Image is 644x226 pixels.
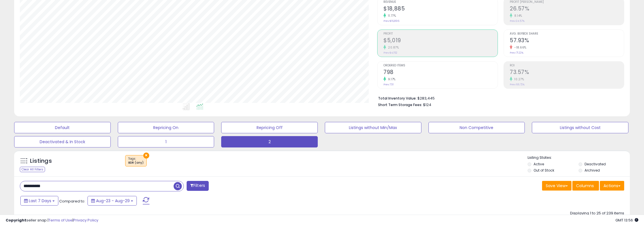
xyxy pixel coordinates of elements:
small: Prev: 24.57% [510,19,524,23]
b: Short Term Storage Fees: [378,102,422,107]
span: Tags : [128,157,144,165]
h2: 26.57% [510,5,624,13]
button: 1 [118,136,214,147]
button: 2 [221,136,318,147]
button: Default [14,122,111,133]
button: Listings without Cost [532,122,628,133]
small: -18.66% [512,45,526,50]
button: Aug-23 - Aug-29 [88,196,137,206]
div: BDR (any) [128,161,144,165]
span: Profit [PERSON_NAME] [510,1,624,4]
div: seller snap | | [6,218,98,223]
button: Non Competitive [428,122,525,133]
strong: Copyright [6,217,26,223]
small: 11.77% [386,14,396,18]
div: Clear All Filters [20,167,45,172]
span: Compared to: [59,198,85,204]
button: Last 7 Days [20,196,58,206]
span: Profit [383,32,498,35]
small: 10.27% [512,77,524,81]
label: Active [534,162,544,166]
h2: 73.57% [510,69,624,77]
button: Filters [187,181,209,191]
span: $124 [423,102,431,107]
a: Privacy Policy [73,217,98,223]
button: Deactivated & In Stock [14,136,111,147]
label: Archived [585,168,600,173]
span: Revenue [383,1,498,4]
button: Repricing Off [221,122,318,133]
p: Listing States: [528,155,630,160]
label: Out of Stock [534,168,554,173]
h2: 798 [383,69,498,77]
small: 20.87% [386,45,399,50]
span: Ordered Items [383,64,498,67]
span: 2025-09-6 13:56 GMT [615,217,638,223]
small: Prev: 71.22% [510,51,523,54]
small: Prev: 66.72% [510,83,524,86]
button: Repricing On [118,122,214,133]
h2: $5,019 [383,37,498,45]
span: Avg. Buybox Share [510,32,624,35]
span: Last 7 Days [29,198,51,204]
span: Columns [576,183,594,189]
button: Actions [600,181,624,191]
button: Listings without Min/Max [325,122,421,133]
button: Columns [572,181,599,191]
h2: 57.93% [510,37,624,45]
small: Prev: $16,896 [383,19,399,23]
small: Prev: 731 [383,83,394,86]
button: × [143,153,149,159]
span: Aug-23 - Aug-29 [96,198,130,204]
span: ROI [510,64,624,67]
a: Terms of Use [48,217,72,223]
small: Prev: $4,152 [383,51,397,54]
div: Displaying 1 to 25 of 239 items [570,211,624,216]
small: 8.14% [512,14,522,18]
li: $283,445 [378,94,620,101]
small: 9.17% [386,77,396,81]
h2: $18,885 [383,5,498,13]
b: Total Inventory Value: [378,96,417,101]
label: Deactivated [585,162,606,166]
button: Save View [542,181,572,191]
h5: Listings [30,157,52,165]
